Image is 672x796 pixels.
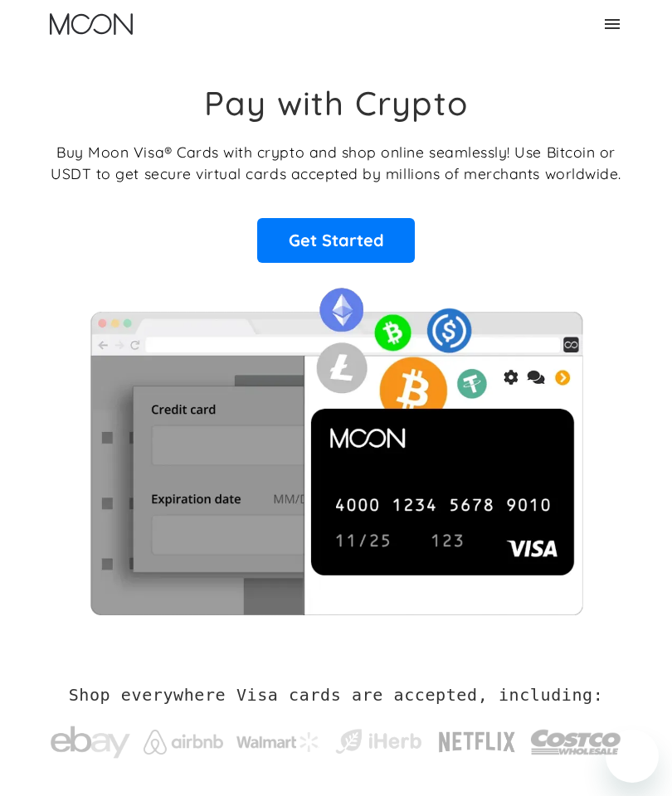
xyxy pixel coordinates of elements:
p: Buy Moon Visa® Cards with crypto and shop online seamlessly! Use Bitcoin or USDT to get secure vi... [51,141,621,185]
h2: Shop everywhere Visa cards are accepted, including: [69,685,604,705]
img: Walmart [236,732,319,752]
h1: Pay with Crypto [204,83,468,123]
img: Costco [530,716,621,768]
img: iHerb [333,726,424,757]
a: home [50,13,133,35]
a: Costco [530,700,621,776]
a: Airbnb [144,713,223,763]
a: ebay [51,701,130,775]
a: Walmart [236,716,319,760]
img: Airbnb [144,730,223,755]
iframe: زر إطلاق نافذة المراسلة [606,730,659,783]
img: Moon Logo [50,13,133,35]
img: Netflix [437,722,517,762]
a: Netflix [437,706,517,770]
a: iHerb [333,709,424,765]
img: ebay [51,717,130,767]
img: Moon Cards let you spend your crypto anywhere Visa is accepted. [51,276,621,614]
a: Get Started [257,218,415,263]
